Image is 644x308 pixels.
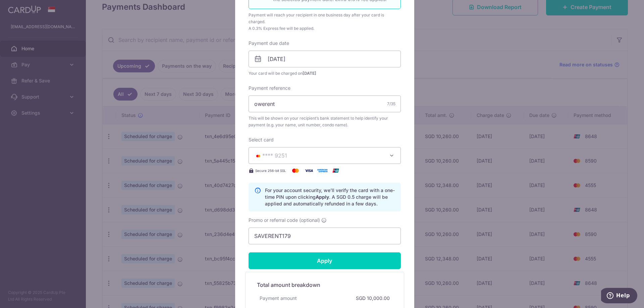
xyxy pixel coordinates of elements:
[249,217,320,224] span: Promo or referral code (optional)
[387,101,395,107] div: 7/35
[303,71,316,76] span: [DATE]
[289,167,302,175] img: Mastercard
[257,281,392,289] h5: Total amount breakdown
[249,136,274,143] label: Select card
[249,85,290,91] label: Payment reference
[302,167,316,175] img: Visa
[316,167,329,175] img: American Express
[249,12,401,25] div: Payment will reach your recipient in one business day after your card is charged.
[601,288,637,305] iframe: Opens a widget where you can find more information
[255,168,286,173] span: Secure 256-bit SSL
[249,25,401,32] div: A 0.3% Express fee will be applied.
[249,252,401,269] input: Apply
[257,292,300,304] div: Payment amount
[316,194,329,200] b: Apply
[249,51,401,67] input: DD / MM / YYYY
[265,187,395,207] p: For your account security, we’ll verify the card with a one-time PIN upon clicking . A SGD 0.5 ch...
[254,153,262,158] img: MASTERCARD
[249,70,401,77] span: Your card will be charged on
[329,167,342,175] img: UnionPay
[353,292,392,304] div: SGD 10,000.00
[249,115,401,128] span: This will be shown on your recipient’s bank statement to help identify your payment (e.g. your na...
[249,40,289,47] label: Payment due date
